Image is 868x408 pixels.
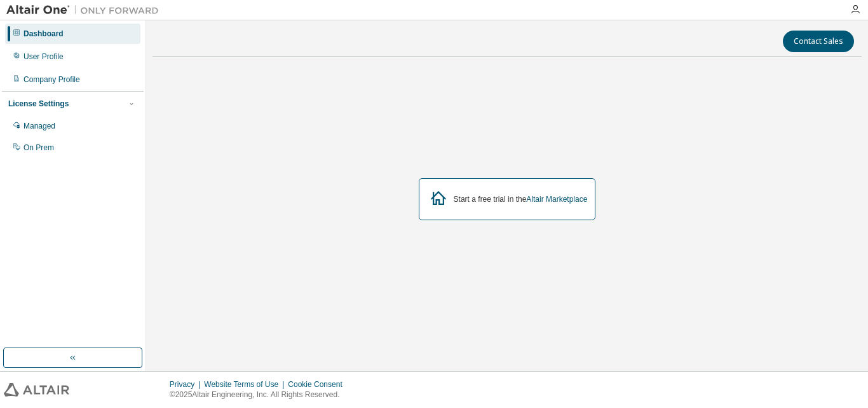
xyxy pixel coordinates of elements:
div: Dashboard [24,29,64,39]
div: Managed [24,121,55,131]
div: User Profile [24,52,64,62]
div: License Settings [8,99,69,109]
a: Altair Marketplace [526,195,587,204]
img: Altair One [6,4,165,17]
p: © 2025 Altair Engineering, Inc. All Rights Reserved. [170,390,350,400]
div: Website Terms of Use [204,379,288,390]
div: Company Profile [24,74,80,85]
div: Cookie Consent [288,379,349,390]
img: altair_logo.svg [4,383,69,397]
div: Start a free trial in the [454,194,588,204]
button: Contact Sales [783,31,854,52]
div: On Prem [24,143,54,153]
div: Privacy [170,379,204,390]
